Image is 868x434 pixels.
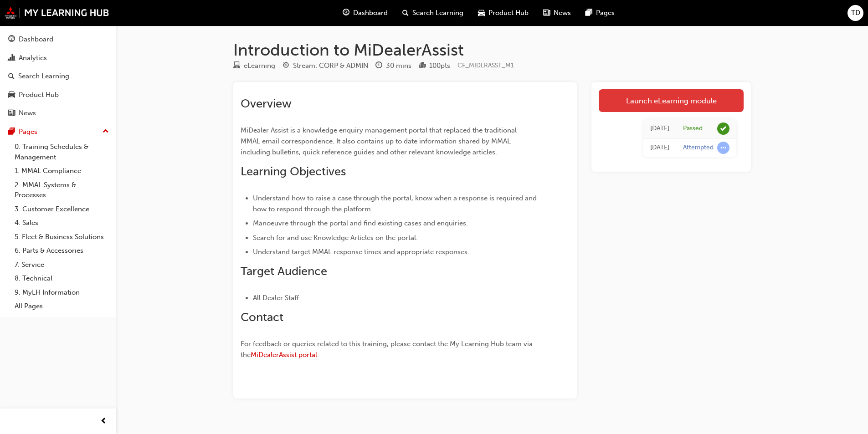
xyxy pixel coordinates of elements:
[478,7,485,19] span: car-icon
[11,230,113,244] a: 5. Fleet & Business Solutions
[8,54,15,62] span: chart-icon
[471,4,536,22] a: car-iconProduct Hub
[554,8,571,18] span: News
[11,202,113,216] a: 3. Customer Excellence
[8,128,15,136] span: pages-icon
[11,271,113,286] a: 8. Technical
[241,310,283,324] span: Contact
[293,61,368,71] div: Stream: CORP & ADMIN
[4,123,113,140] button: Pages
[11,140,113,164] a: 0. Training Schedules & Management
[683,124,703,133] div: Passed
[419,62,426,70] span: podium-icon
[8,91,15,99] span: car-icon
[241,340,534,359] span: For feedback or queries related to this training, please contact the My Learning Hub team via the
[282,62,289,70] span: target-icon
[11,286,113,300] a: 9. MyLH Information
[11,178,113,202] a: 2. MMAL Systems & Processes
[241,264,327,278] span: Target Audience
[19,108,36,118] div: News
[253,194,539,213] span: Understand how to raise a case through the portal, know when a response is required and how to re...
[18,71,69,82] div: Search Learning
[11,216,113,230] a: 4. Sales
[8,109,15,117] span: news-icon
[100,416,107,427] span: prev-icon
[8,72,15,81] span: search-icon
[457,61,514,69] span: Learning resource code
[536,4,578,22] a: news-iconNews
[683,143,714,152] div: Attempted
[8,36,15,44] span: guage-icon
[233,62,240,70] span: learningResourceType_ELEARNING-icon
[4,29,113,123] button: DashboardAnalyticsSearch LearningProduct HubNews
[251,351,317,359] a: MiDealerAssist portal
[5,7,109,19] img: mmal
[19,34,53,45] div: Dashboard
[717,142,729,154] span: learningRecordVerb_ATTEMPT-icon
[19,53,47,63] div: Analytics
[402,7,409,19] span: search-icon
[543,7,550,19] span: news-icon
[253,219,468,227] span: Manoeuvre through the portal and find existing cases and enquiries.
[241,97,292,111] span: Overview
[395,4,471,22] a: search-iconSearch Learning
[717,123,729,135] span: learningRecordVerb_PASS-icon
[851,8,860,18] span: TD
[586,7,592,19] span: pages-icon
[650,143,669,153] div: Thu Jul 31 2025 11:37:50 GMT+1000 (Australian Eastern Standard Time)
[241,164,346,179] span: Learning Objectives
[578,4,622,22] a: pages-iconPages
[596,8,615,18] span: Pages
[4,31,113,48] a: Dashboard
[599,89,744,112] a: Launch eLearning module
[4,87,113,103] a: Product Hub
[244,61,275,71] div: eLearning
[650,123,669,134] div: Thu Jul 31 2025 13:05:55 GMT+1000 (Australian Eastern Standard Time)
[847,5,863,21] button: TD
[11,258,113,272] a: 7. Service
[253,294,299,302] span: All Dealer Staff
[386,61,411,71] div: 30 mins
[233,60,275,71] div: Type
[253,248,469,256] span: Understand target MMAL response times and appropriate responses.
[4,50,113,66] a: Analytics
[233,40,751,60] h1: Introduction to MiDealerAssist
[282,60,368,71] div: Stream
[241,126,519,156] span: MiDealer Assist is a knowledge enquiry management portal that replaced the traditional MMAL email...
[353,8,388,18] span: Dashboard
[429,61,450,71] div: 100 pts
[343,7,349,19] span: guage-icon
[103,126,109,138] span: up-icon
[419,60,450,71] div: Points
[11,299,113,313] a: All Pages
[19,90,59,100] div: Product Hub
[253,234,418,242] span: Search for and use Knowledge Articles on the portal.
[375,60,411,71] div: Duration
[335,4,395,22] a: guage-iconDashboard
[4,68,113,85] a: Search Learning
[412,8,463,18] span: Search Learning
[11,244,113,258] a: 6. Parts & Accessories
[317,351,319,359] span: .
[11,164,113,178] a: 1. MMAL Compliance
[488,8,529,18] span: Product Hub
[19,127,37,137] div: Pages
[375,62,382,70] span: clock-icon
[4,105,113,122] a: News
